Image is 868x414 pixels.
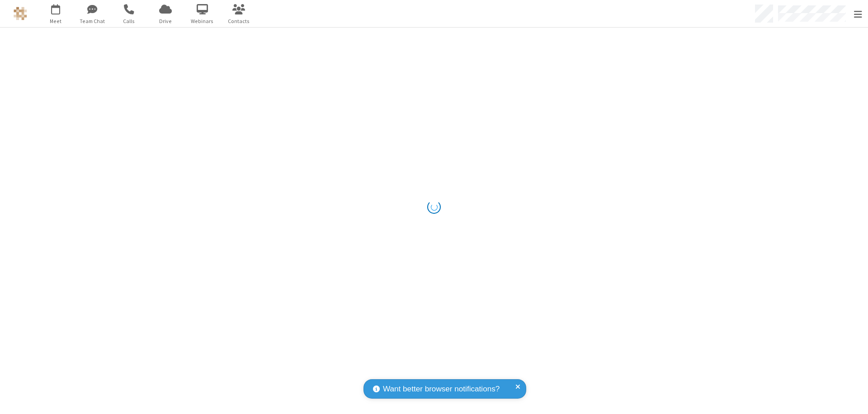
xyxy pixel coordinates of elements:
span: Calls [112,17,146,25]
span: Team Chat [75,17,109,25]
span: Webinars [185,17,219,25]
img: QA Selenium DO NOT DELETE OR CHANGE [14,7,27,20]
span: Meet [39,17,73,25]
span: Contacts [222,17,256,25]
span: Want better browser notifications? [383,383,500,395]
span: Drive [149,17,183,25]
